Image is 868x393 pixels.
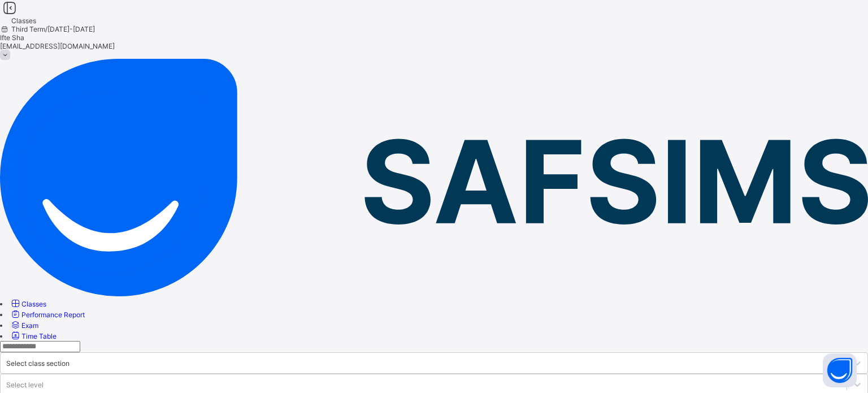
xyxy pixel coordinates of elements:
[10,332,57,340] a: Time Table
[6,359,70,367] div: Select class section
[11,16,36,25] span: Classes
[6,380,44,388] div: Select level
[21,321,38,330] span: Exam
[21,332,57,340] span: Time Table
[10,321,38,330] a: Exam
[10,310,85,319] a: Performance Report
[21,310,85,319] span: Performance Report
[10,300,46,308] a: Classes
[21,300,46,308] span: Classes
[823,353,857,387] button: Open asap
